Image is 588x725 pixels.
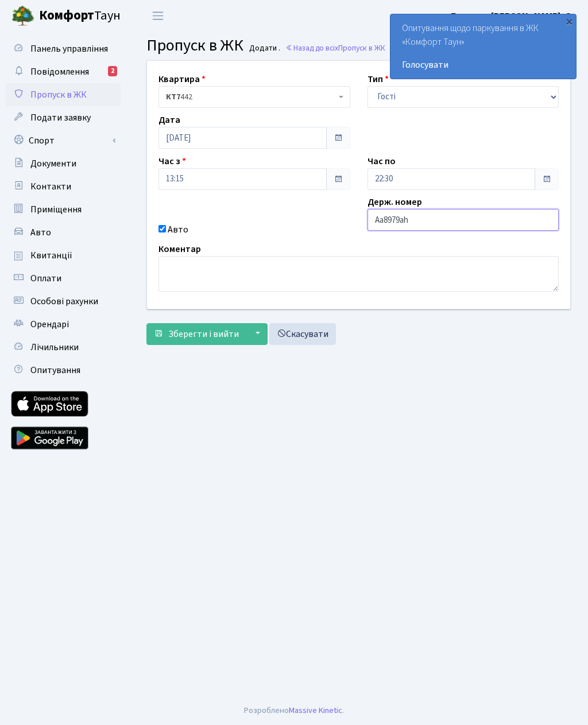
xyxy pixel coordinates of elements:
[30,42,108,55] span: Панель управління
[146,34,243,57] span: Пропуск в ЖК
[30,272,61,285] span: Оплати
[158,154,186,168] label: Час з
[367,195,422,209] label: Держ. номер
[168,328,239,340] span: Зберегти і вийти
[30,65,89,78] span: Повідомлення
[6,60,121,83] a: Повідомлення2
[247,44,280,53] small: Додати .
[30,295,98,308] span: Особові рахунки
[6,152,121,175] a: Документи
[11,5,34,28] img: logo.png
[108,66,117,76] div: 2
[158,242,201,256] label: Коментар
[30,249,72,262] span: Квитанції
[30,111,91,124] span: Подати заявку
[30,364,80,377] span: Опитування
[285,42,385,53] a: Назад до всіхПропуск в ЖК
[30,180,71,193] span: Контакти
[367,72,389,86] label: Тип
[6,198,121,221] a: Приміщення
[30,203,82,216] span: Приміщення
[244,704,344,717] div: Розроблено .
[158,113,180,127] label: Дата
[390,14,576,79] div: Опитування щодо паркування в ЖК «Комфорт Таун»
[6,244,121,267] a: Квитанції
[269,323,336,345] a: Скасувати
[39,6,121,26] span: Таун
[166,91,336,103] span: <b>КТ7</b>&nbsp;&nbsp;&nbsp;442
[6,37,121,60] a: Панель управління
[451,9,574,23] a: Блєдних [PERSON_NAME]. О.
[338,42,385,53] span: Пропуск в ЖК
[289,704,342,716] a: Massive Kinetic
[30,157,76,170] span: Документи
[144,6,172,25] button: Переключити навігацію
[6,106,121,129] a: Подати заявку
[30,341,79,354] span: Лічильники
[30,226,51,239] span: Авто
[158,72,206,86] label: Квартира
[30,88,87,101] span: Пропуск в ЖК
[563,15,575,27] div: ×
[6,221,121,244] a: Авто
[6,290,121,313] a: Особові рахунки
[367,154,396,168] label: Час по
[367,209,559,231] input: AA0001AA
[402,58,564,72] a: Голосувати
[451,10,574,22] b: Блєдних [PERSON_NAME]. О.
[166,91,180,103] b: КТ7
[6,267,121,290] a: Оплати
[158,86,350,108] span: <b>КТ7</b>&nbsp;&nbsp;&nbsp;442
[6,83,121,106] a: Пропуск в ЖК
[6,129,121,152] a: Спорт
[146,323,246,345] button: Зберегти і вийти
[39,6,94,25] b: Комфорт
[6,359,121,382] a: Опитування
[30,318,69,331] span: Орендарі
[6,336,121,359] a: Лічильники
[168,223,188,237] label: Авто
[6,313,121,336] a: Орендарі
[6,175,121,198] a: Контакти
